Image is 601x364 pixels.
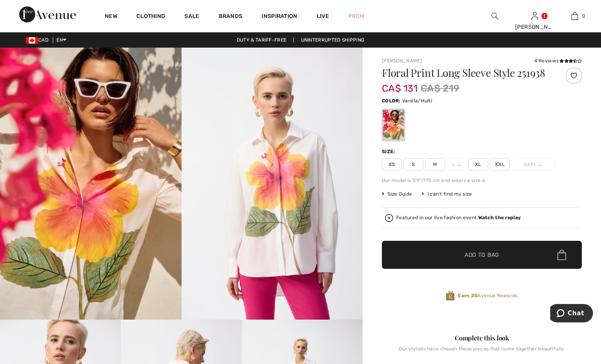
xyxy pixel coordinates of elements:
[421,190,472,198] div: I can't find my size
[382,58,422,64] a: [PERSON_NAME]
[382,190,412,198] span: Size Guide
[490,158,510,170] span: XXL
[105,13,117,21] a: New
[425,158,445,170] span: M
[555,11,594,21] a: 0
[550,304,593,324] iframe: Opens a widget where you can chat to one of our agents
[531,11,538,21] img: My Info
[491,11,498,21] img: search the website
[421,81,459,96] span: CA$ 219
[582,12,585,20] span: 0
[383,110,404,140] div: Vanilla/Multi
[382,241,582,269] button: Add to Bag
[382,177,582,184] div: Our model is 5'9"/175 cm and wears a size 6.
[382,148,397,155] div: Size:
[348,12,364,20] a: Prom
[458,293,477,298] strong: Earn 20
[468,158,488,170] span: XL
[56,37,66,43] span: EN
[465,251,499,259] span: Add to Bag
[262,13,297,21] span: Inspiration
[538,162,542,166] img: ring-m.svg
[458,292,517,299] span: Avenue Rewards
[511,158,555,170] span: XXXL
[382,346,582,358] div: Our stylists have chosen these pieces that come together beautifully.
[446,290,455,301] img: Avenue Rewards
[382,68,549,78] h1: Floral Print Long Sleeve Style 251938
[447,158,467,170] span: L
[557,250,566,260] img: Bag.svg
[219,13,243,21] a: Brands
[382,98,401,104] span: Color:
[184,13,199,21] a: Sale
[26,37,52,43] span: CAD
[515,23,554,31] div: [PERSON_NAME]
[26,37,38,44] img: Canadian Dollar
[403,158,423,170] span: S
[534,57,582,64] div: 4 Reviews
[457,162,461,166] img: ring-m.svg
[182,48,363,320] img: Floral Print Long Sleeve Style 251938. 2
[396,215,521,220] div: Featured in our live fashion event.
[385,214,393,222] img: Watch the replay
[317,12,329,20] a: Live
[382,75,417,94] span: CA$ 131
[136,13,165,21] a: Clothing
[19,6,76,22] img: 1ère Avenue
[382,158,402,170] span: XS
[531,12,538,20] a: Sign In
[478,215,521,220] strong: Watch the replay
[571,11,578,21] img: My Bag
[402,98,432,104] span: Vanilla/Multi
[382,333,582,343] div: Complete this look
